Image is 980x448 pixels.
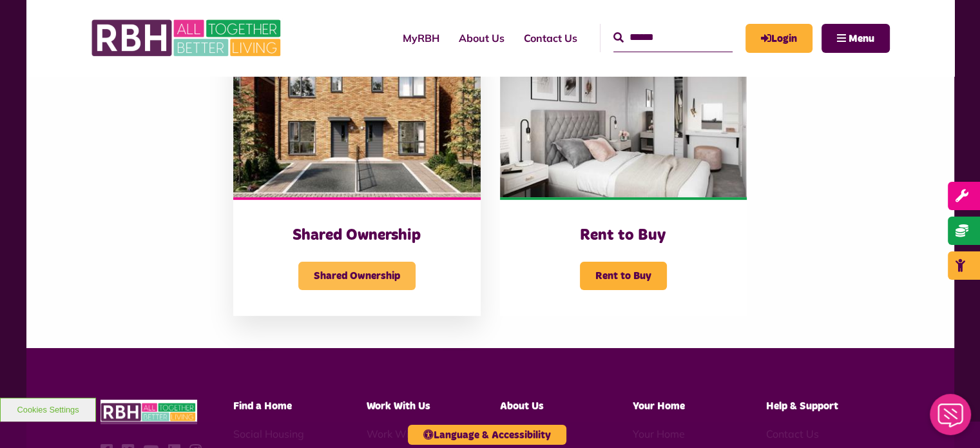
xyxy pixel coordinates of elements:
[91,13,284,63] img: RBH
[367,401,430,411] span: Work With Us
[499,401,543,411] span: About Us
[821,24,890,53] button: Navigation
[259,226,454,246] h3: Shared Ownership
[393,21,449,55] a: MyRBH
[526,226,721,246] h3: Rent to Buy
[500,43,747,197] img: Bedroom Cottons
[233,43,480,197] img: Cottons Resized
[745,24,812,53] a: MyRBH
[233,43,480,316] a: Shared Ownership Shared Ownership
[849,34,874,44] span: Menu
[633,401,685,411] span: Your Home
[580,262,667,290] span: Rent to Buy
[298,262,416,290] span: Shared Ownership
[766,401,838,411] span: Help & Support
[514,21,587,55] a: Contact Us
[613,24,733,52] input: Search
[408,425,566,445] button: Language & Accessibility
[101,400,197,425] img: RBH
[449,21,514,55] a: About Us
[922,390,980,448] iframe: Netcall Web Assistant for live chat
[500,43,747,316] a: Rent to Buy Rent to Buy
[233,401,292,411] span: Find a Home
